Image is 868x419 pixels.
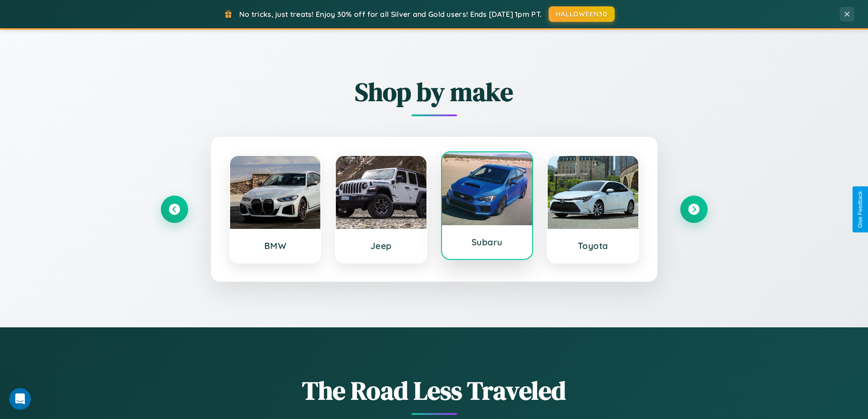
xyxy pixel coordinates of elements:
[9,388,31,410] iframe: Intercom live chat
[549,6,615,22] button: HALLOWEEN30
[857,191,863,228] div: Give Feedback
[345,240,417,251] h3: Jeep
[557,240,629,251] h3: Toyota
[451,237,524,248] h3: Subaru
[239,10,542,19] span: No tricks, just treats! Enjoy 30% off for all Silver and Gold users! Ends [DATE] 1pm PT.
[239,240,312,251] h3: BMW
[161,373,708,408] h1: The Road Less Traveled
[161,74,708,109] h2: Shop by make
